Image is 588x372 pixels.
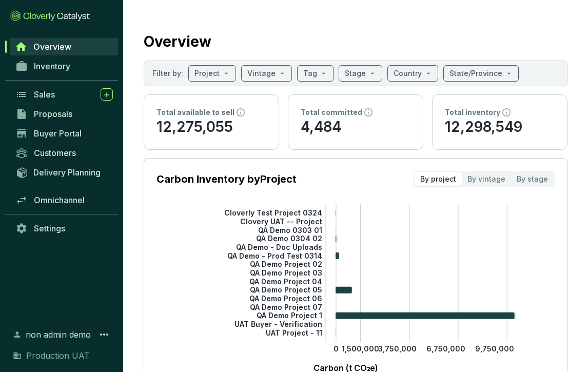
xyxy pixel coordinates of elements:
[34,89,55,100] span: Sales
[445,118,555,137] p: 12,298,549
[258,225,322,234] tspan: QA Demo 0303 01
[256,234,322,243] tspan: QA Demo 0304 02
[10,105,118,123] a: Proposals
[240,217,322,226] tspan: Clovery UAT -- Project
[224,208,322,217] tspan: Cloverly Test Project 0324
[10,164,118,181] a: Delivery Planning
[301,118,410,137] p: 4,484
[10,38,118,55] a: Overview
[26,349,90,362] span: Production UAT
[249,277,322,285] tspan: QA Demo Project 04
[156,172,297,186] p: Carbon Inventory by Project
[156,107,234,118] p: Total available to sell
[342,344,379,353] tspan: 1,500,000
[34,195,85,205] span: Omnichannel
[250,260,322,268] tspan: QA Demo Project 02
[426,344,465,353] tspan: 6,750,000
[34,148,76,158] span: Customers
[257,311,322,320] tspan: QA Demo Project 1
[227,251,322,260] tspan: QA Demo - Prod Test 0314
[250,302,322,311] tspan: QA Demo Project 07
[475,344,514,353] tspan: 9,750,000
[33,167,101,178] span: Delivery Planning
[34,109,72,119] span: Proposals
[301,107,362,118] p: Total committed
[462,172,511,186] div: By vintage
[10,144,118,162] a: Customers
[334,344,339,353] tspan: 0
[236,243,322,251] tspan: QA Demo - Doc Uploads
[234,320,322,328] tspan: UAT Buyer - Verification
[250,268,322,277] tspan: QA Demo Project 03
[10,86,118,103] a: Sales
[34,128,82,139] span: Buyer Portal
[144,31,211,52] h2: Overview
[34,223,65,233] span: Settings
[445,107,500,118] p: Total inventory
[250,285,322,294] tspan: QA Demo Project 05
[26,328,91,341] span: non admin demo
[34,61,70,71] span: Inventory
[10,57,118,75] a: Inventory
[152,68,183,79] p: Filter by:
[266,328,322,337] tspan: UAT Project - 11
[10,125,118,142] a: Buyer Portal
[33,42,71,52] span: Overview
[10,220,118,237] a: Settings
[378,344,417,353] tspan: 3,750,000
[511,172,554,186] div: By stage
[156,118,266,137] p: 12,275,055
[415,172,462,186] div: By project
[10,191,118,209] a: Omnichannel
[414,171,555,187] div: segmented control
[249,294,322,303] tspan: QA Demo Project 06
